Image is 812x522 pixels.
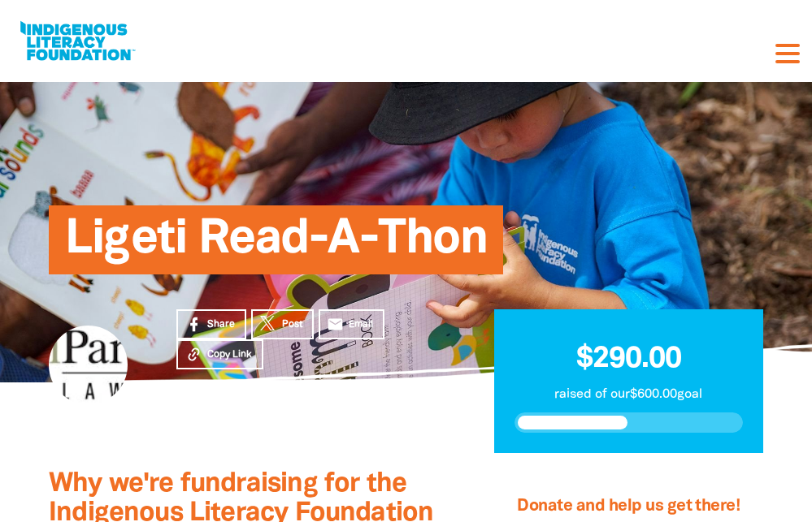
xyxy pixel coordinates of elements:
span: Share [207,317,235,332]
a: Share [176,309,246,339]
a: emailEmail [319,309,385,339]
span: Post [282,317,302,332]
span: Ligeti Read-A-Thon [65,218,487,274]
p: raised of our $600.00 goal [515,385,743,404]
button: Copy Link [176,339,263,369]
span: Email [349,317,373,332]
span: Copy Link [207,347,252,362]
a: Post [251,309,314,339]
i: email [327,316,344,333]
span: $290.00 [576,346,682,373]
